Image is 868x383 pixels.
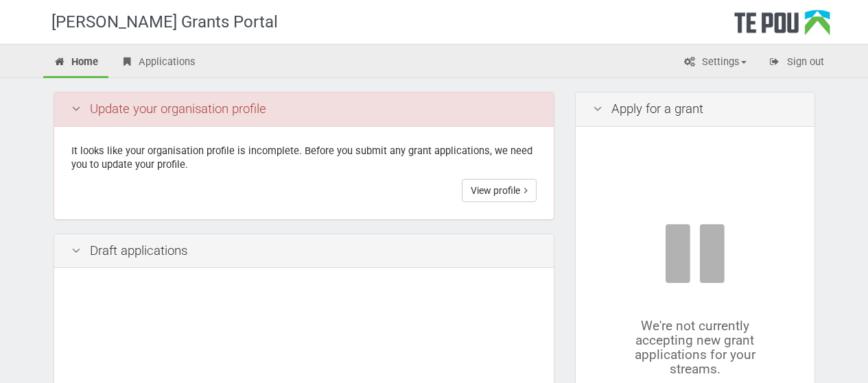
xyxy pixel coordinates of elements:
[617,219,773,377] div: We're not currently accepting new grant applications for your streams.
[673,48,757,78] a: Settings
[110,48,206,78] a: Applications
[462,179,537,202] a: View profile
[54,234,554,269] div: Draft applications
[43,48,109,78] a: Home
[734,10,830,44] div: Te Pou Logo
[576,92,814,127] div: Apply for a grant
[758,48,834,78] a: Sign out
[54,92,554,127] div: Update your organisation profile
[71,144,537,172] p: It looks like your organisation profile is incomplete. Before you submit any grant applications, ...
